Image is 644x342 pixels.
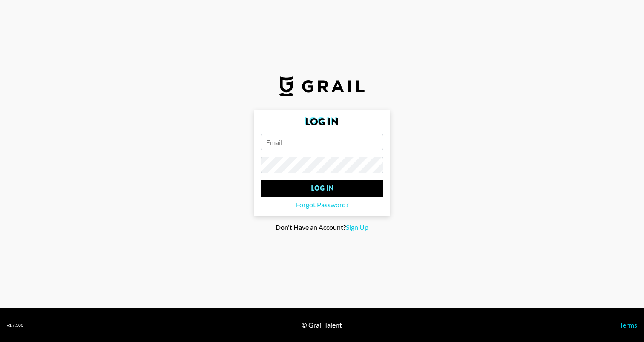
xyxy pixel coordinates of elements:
[346,223,368,232] span: Sign Up
[261,117,383,127] h2: Log In
[261,134,383,150] input: Email
[7,223,637,232] div: Don't Have an Account?
[296,200,348,209] span: Forgot Password?
[620,321,637,329] a: Terms
[302,321,342,329] div: © Grail Talent
[279,76,365,96] img: Grail Talent Logo
[7,322,23,328] div: v 1.7.100
[261,180,383,197] input: Log In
